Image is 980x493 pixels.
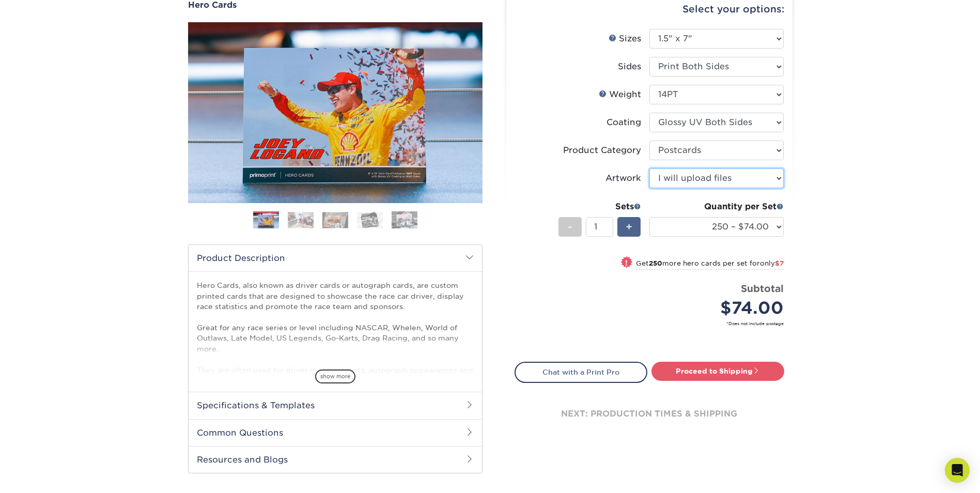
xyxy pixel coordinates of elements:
span: + [626,219,632,235]
h2: Specifications & Templates [189,392,482,419]
strong: Subtotal [741,283,784,294]
h2: Common Questions [189,419,482,446]
div: Sides [618,60,641,73]
div: Quantity per Set [649,201,784,213]
div: Product Category [563,144,641,157]
div: Artwork [605,172,641,184]
div: Coating [606,116,641,129]
small: Get more hero cards per set for [636,259,784,270]
span: - [568,219,572,235]
div: Open Intercom Messenger [945,458,970,483]
iframe: Google Customer Reviews [3,461,88,489]
img: Hero Cards 02 [288,212,314,228]
h2: Product Description [189,245,482,271]
a: Proceed to Shipping [651,362,784,380]
small: *Does not include postage [523,320,784,327]
a: Chat with a Print Pro [515,362,647,382]
h2: Resources and Blogs [189,446,482,473]
img: Hero Cards 05 [392,211,417,229]
div: Weight [599,88,641,101]
img: Hero Cards 01 [253,213,279,229]
img: Hero Cards 04 [357,212,383,228]
div: next: production times & shipping [515,383,784,445]
img: Hero Cards 03 [322,212,348,228]
span: only [760,259,784,267]
strong: 250 [649,259,662,267]
div: $74.00 [657,296,784,320]
div: Sets [558,201,641,213]
span: $7 [775,259,784,267]
img: Hero Cards 01 [188,20,483,205]
p: Hero Cards, also known as driver cards or autograph cards, are custom printed cards that are desi... [197,280,474,449]
div: Sizes [609,33,641,45]
span: show more [315,369,355,383]
span: ! [625,257,628,268]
